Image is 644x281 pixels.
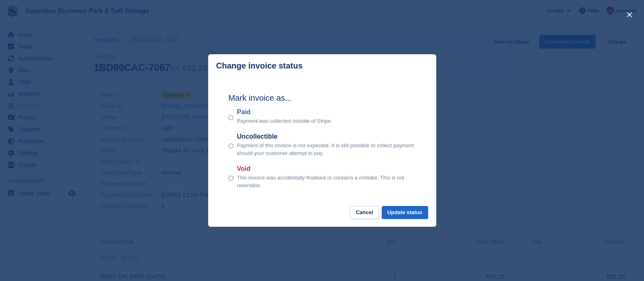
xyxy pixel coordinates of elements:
[229,92,416,104] h2: Mark invoice as...
[216,61,303,71] p: Change invoice status
[237,164,415,174] label: Void
[237,107,332,117] label: Paid
[623,8,636,21] button: close
[237,174,415,190] p: This invoice was accidentally finalised or contains a mistake. This is not reversible.
[237,142,415,157] p: Payment of this invoice is not expected. It is still possible to collect payment should your cust...
[382,206,428,219] button: Update status
[237,117,332,125] p: Payment was collected outside of Stripe.
[350,206,379,219] button: Cancel
[237,132,415,142] label: Uncollectible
